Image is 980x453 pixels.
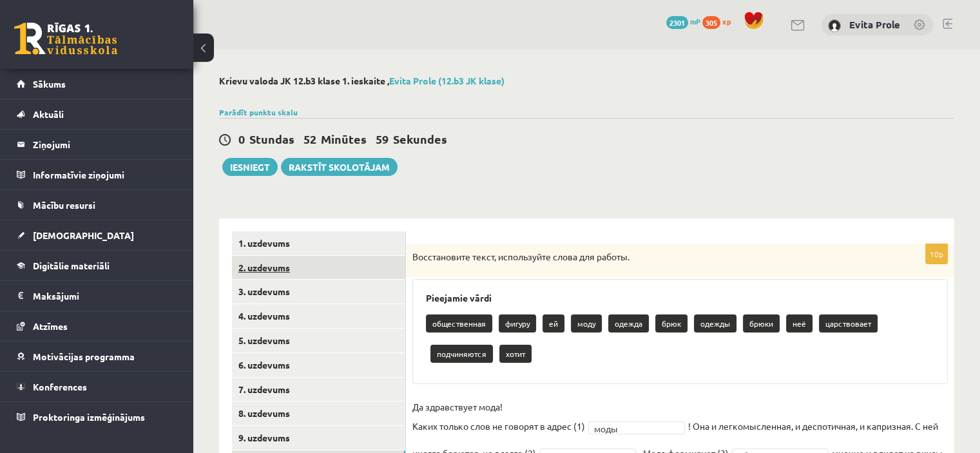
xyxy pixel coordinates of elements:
a: моды [588,421,685,434]
h2: Krievu valoda JK 12.b3 klase 1. ieskaite , [219,75,954,86]
a: Maksājumi [17,281,177,311]
span: Sākums [33,78,66,90]
span: Minūtes [321,131,367,146]
a: Proktoringa izmēģinājums [17,402,177,432]
span: Proktoringa izmēģinājums [33,411,145,423]
p: хотит [499,345,532,363]
span: Stundas [249,131,294,146]
p: 10p [925,244,948,264]
a: Rīgas 1. Tālmācības vidusskola [14,23,117,55]
a: 4. uzdevums [232,304,405,328]
p: фигуру [499,314,536,333]
legend: Informatīvie ziņojumi [33,160,177,189]
h3: Pieejamie vārdi [426,293,934,304]
a: Evita Prole [849,18,900,31]
span: Atzīmes [33,320,68,332]
a: [DEMOGRAPHIC_DATA] [17,220,177,250]
span: Digitālie materiāli [33,260,110,271]
a: Atzīmes [17,311,177,341]
a: Evita Prole (12.b3 JK klase) [389,75,504,86]
span: Motivācijas programma [33,351,135,362]
a: 9. uzdevums [232,426,405,450]
p: Восстановите текст, используйте слова для работы. [412,251,883,264]
button: Iesniegt [222,158,278,176]
span: 305 [702,16,720,29]
span: [DEMOGRAPHIC_DATA] [33,229,134,241]
p: ей [543,314,564,333]
span: моды [594,422,668,435]
p: Да здравствует мода! Каких только слов не говорят в адрес (1) [412,397,585,436]
p: неё [786,314,812,333]
a: Rakstīt skolotājam [281,158,398,176]
p: моду [571,314,602,333]
a: Motivācijas programma [17,342,177,371]
a: 7. uzdevums [232,378,405,401]
legend: Ziņojumi [33,130,177,159]
span: 2301 [666,16,688,29]
span: Aktuāli [33,108,64,120]
a: Ziņojumi [17,130,177,159]
a: Konferences [17,372,177,401]
a: 1. uzdevums [232,231,405,255]
a: 305 xp [702,16,737,26]
p: царствовает [819,314,878,333]
span: Mācību resursi [33,199,95,211]
span: xp [722,16,731,26]
span: 52 [303,131,316,146]
a: 3. uzdevums [232,280,405,304]
p: общественная [426,314,492,333]
p: одежда [608,314,649,333]
a: Parādīt punktu skalu [219,107,298,117]
a: Mācību resursi [17,190,177,220]
a: 6. uzdevums [232,353,405,377]
span: 59 [376,131,389,146]
a: 2. uzdevums [232,256,405,280]
legend: Maksājumi [33,281,177,311]
a: 5. uzdevums [232,329,405,352]
p: подчиняются [430,345,493,363]
span: Sekundes [393,131,447,146]
a: Digitālie materiāli [17,251,177,280]
a: Aktuāli [17,99,177,129]
span: Konferences [33,381,87,392]
p: брюки [743,314,780,333]
a: 2301 mP [666,16,700,26]
a: Informatīvie ziņojumi [17,160,177,189]
p: одежды [694,314,736,333]
p: брюк [655,314,687,333]
a: 8. uzdevums [232,401,405,425]
img: Evita Prole [828,19,841,32]
span: mP [690,16,700,26]
span: 0 [238,131,245,146]
a: Sākums [17,69,177,99]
